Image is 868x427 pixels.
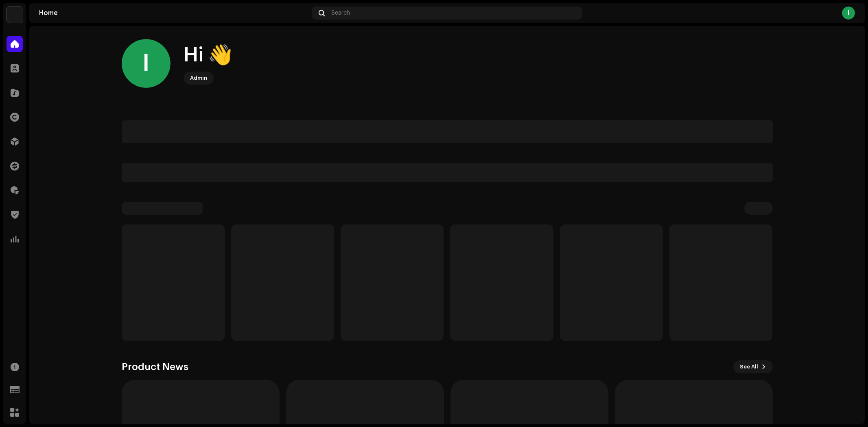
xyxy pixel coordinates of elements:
[7,7,23,23] img: afd5cbfa-dab2-418a-b3bb-650b285419db
[733,360,773,373] button: See All
[331,10,350,16] span: Search
[122,360,188,373] h3: Product News
[740,359,758,375] span: See All
[190,73,207,83] div: Admin
[39,10,309,16] div: Home
[842,7,855,20] div: I
[184,42,232,68] div: Hi 👋
[122,39,171,88] div: I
